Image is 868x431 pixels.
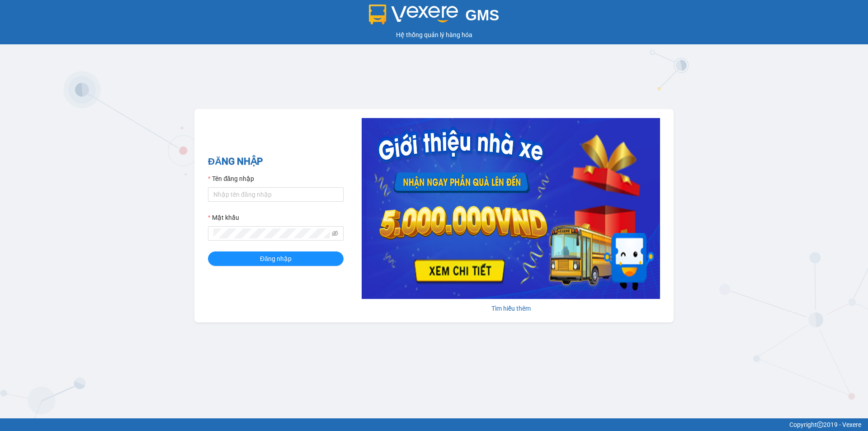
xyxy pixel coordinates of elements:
img: banner-0 [362,118,660,299]
a: GMS [369,14,500,21]
span: copyright [817,422,823,428]
div: Hệ thống quản lý hàng hóa [2,30,866,40]
input: Mật khẩu [213,228,330,238]
label: Mật khẩu [208,213,239,223]
div: Tìm hiểu thêm [362,303,660,313]
button: Đăng nhập [208,251,344,266]
img: logo 2 [369,5,458,24]
div: Copyright 2019 - Vexere [7,420,861,430]
label: Tên đăng nhập [208,174,254,184]
span: eye-invisible [332,230,338,237]
h2: ĐĂNG NHẬP [208,154,344,169]
span: Đăng nhập [260,254,292,264]
input: Tên đăng nhập [208,187,344,202]
span: GMS [465,7,499,24]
